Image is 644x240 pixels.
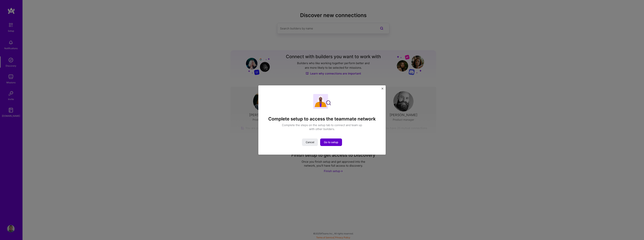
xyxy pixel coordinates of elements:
button: Cancel [302,138,318,146]
span: Go to setup [324,140,338,144]
h4: Complete setup to access the teammate network [268,116,376,122]
button: Go to setup [320,138,342,146]
img: Complete setup illustration [313,94,331,109]
button: Close [382,88,383,92]
p: Complete the steps on the setup tab to connect and team up with other builders. [280,123,364,131]
span: Cancel [306,140,314,144]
